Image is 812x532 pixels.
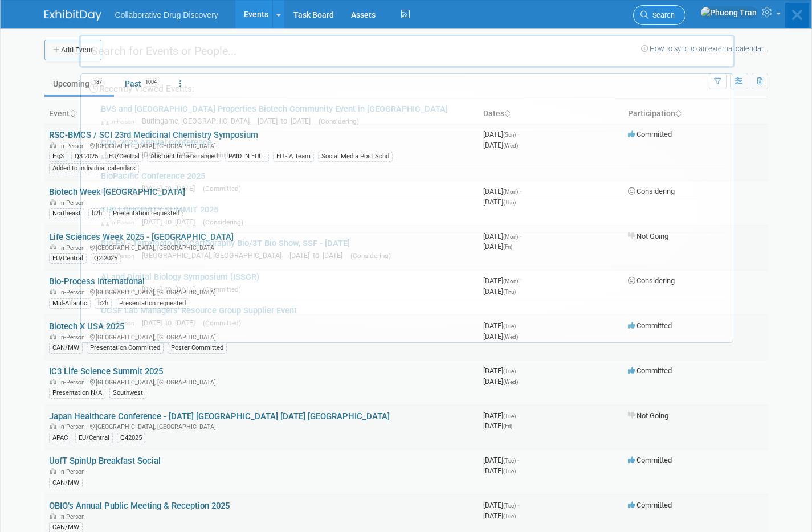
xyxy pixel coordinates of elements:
span: [DATE] to [DATE] [142,150,201,159]
span: [DATE] to [DATE] [142,218,201,226]
a: BioPacific Conference 2025 In-Person [DATE] to [DATE] (Committed) [95,166,727,199]
span: (Committed) [203,185,241,193]
span: (Considering) [203,218,243,226]
span: Burlingame, [GEOGRAPHIC_DATA] [142,117,255,125]
a: UCSF Lab Managers' Resource Group Supplier Event In-Person [DATE] to [DATE] (Committed) [95,300,727,333]
span: In-Person [101,118,140,125]
span: [GEOGRAPHIC_DATA], [GEOGRAPHIC_DATA] [142,251,287,260]
span: In-Person [101,252,140,260]
span: In-Person [101,219,140,226]
span: (Considering) [319,117,359,125]
a: CBA 2025 Annual Conference In-Person [DATE] to [DATE] (Committed) [95,132,727,165]
span: [DATE] to [DATE] [142,318,201,327]
a: Bio-EV - Terremoto Bio/Cartography Bio/3T Bio Show, SSF - [DATE] In-Person [GEOGRAPHIC_DATA], [GE... [95,233,727,266]
a: BVS and [GEOGRAPHIC_DATA] Properties Biotech Community Event in [GEOGRAPHIC_DATA] In-Person Burli... [95,99,727,132]
div: Recently Viewed Events: [87,74,727,99]
span: (Committed) [203,319,241,327]
span: [DATE] to [DATE] [142,285,201,293]
span: In-Person [101,320,140,327]
span: [DATE] to [DATE] [142,184,201,193]
span: (Committed) [203,151,241,159]
span: In-Person [101,185,140,193]
span: (Committed) [203,285,241,293]
span: In-Person [101,152,140,159]
span: (Considering) [350,252,391,260]
a: AI and Digital Biology Symposium (ISSCR) In-Person [DATE] to [DATE] (Committed) [95,267,727,300]
a: THE LONGEVITY SUMMIT 2025 In-Person [DATE] to [DATE] (Considering) [95,199,727,232]
span: [DATE] to [DATE] [289,251,348,260]
span: [DATE] to [DATE] [258,117,316,125]
span: In-Person [101,286,140,293]
input: Search for Events or People... [79,35,735,68]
